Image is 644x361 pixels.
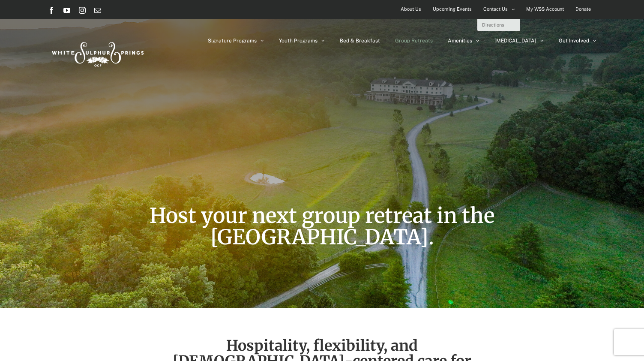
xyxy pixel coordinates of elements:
[340,19,380,62] a: Bed & Breakfast
[401,3,421,15] span: About Us
[279,38,318,43] span: Youth Programs
[48,33,147,73] img: White Sulphur Springs Logo
[448,19,479,62] a: Amenities
[340,38,380,43] span: Bed & Breakfast
[448,38,472,43] span: Amenities
[150,203,494,250] span: Host your next group retreat in the [GEOGRAPHIC_DATA].
[494,19,544,62] a: [MEDICAL_DATA]
[395,38,433,43] span: Group Retreats
[208,19,596,62] nav: Main Menu
[526,3,564,15] span: My WSS Account
[483,3,508,15] span: Contact Us
[478,19,520,30] a: Directions
[395,19,433,62] a: Group Retreats
[482,22,504,27] span: Directions
[559,19,596,62] a: Get Involved
[494,38,536,43] span: [MEDICAL_DATA]
[433,3,472,15] span: Upcoming Events
[279,19,325,62] a: Youth Programs
[208,38,257,43] span: Signature Programs
[575,3,591,15] span: Donate
[559,38,589,43] span: Get Involved
[208,19,264,62] a: Signature Programs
